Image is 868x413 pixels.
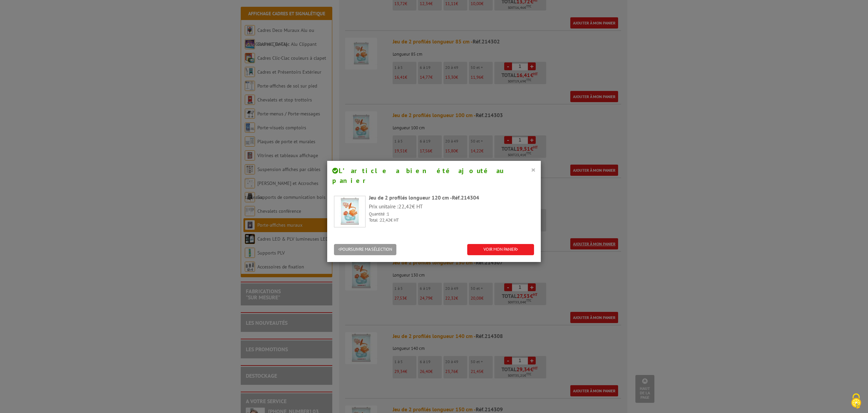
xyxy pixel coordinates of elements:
span: 1 [387,211,389,217]
span: 22,42 [398,203,412,210]
button: POURSUIVRE MA SÉLECTION [334,244,396,255]
button: Cookies (fenêtre modale) [844,390,868,413]
h4: L’article a bien été ajouté au panier [332,166,536,185]
a: VOIR MON PANIER [467,244,534,255]
div: Jeu de 2 profilés longueur 120 cm - [369,194,534,202]
p: Quantité : [369,211,534,218]
span: 22,42 [380,217,390,223]
p: Total : € HT [369,217,534,224]
p: Prix unitaire : € HT [369,203,534,210]
button: × [531,165,536,174]
span: Réf.214304 [452,194,479,201]
img: Cookies (fenêtre modale) [848,393,865,410]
